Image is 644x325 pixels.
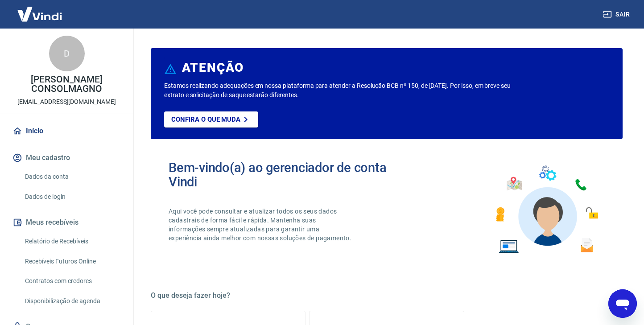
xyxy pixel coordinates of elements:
img: Vindi [11,0,69,28]
h2: Bem-vindo(a) ao gerenciador de conta Vindi [169,160,387,189]
p: Aqui você pode consultar e atualizar todos os seus dados cadastrais de forma fácil e rápida. Mant... [169,207,353,243]
p: [EMAIL_ADDRESS][DOMAIN_NAME] [17,97,116,107]
a: Contratos com credores [21,272,123,290]
img: Imagem de um avatar masculino com diversos icones exemplificando as funcionalidades do gerenciado... [488,160,605,259]
div: D [49,36,85,71]
a: Recebíveis Futuros Online [21,252,123,271]
p: Estamos realizando adequações em nossa plataforma para atender a Resolução BCB nº 150, de [DATE].... [164,81,520,100]
a: Confira o que muda [164,111,258,128]
iframe: Button to launch messaging window [608,289,637,318]
a: Dados da conta [21,168,123,186]
p: [PERSON_NAME] CONSOLMAGNO [7,75,126,94]
button: Sair [601,6,633,23]
button: Meus recebíveis [11,213,123,232]
a: Dados de login [21,188,123,206]
h6: ATENÇÃO [182,63,244,72]
p: Confira o que muda [171,115,240,123]
a: Relatório de Recebíveis [21,232,123,251]
a: Início [11,121,123,141]
h5: O que deseja fazer hoje? [151,291,623,300]
a: Disponibilização de agenda [21,292,123,310]
button: Meu cadastro [11,148,123,168]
